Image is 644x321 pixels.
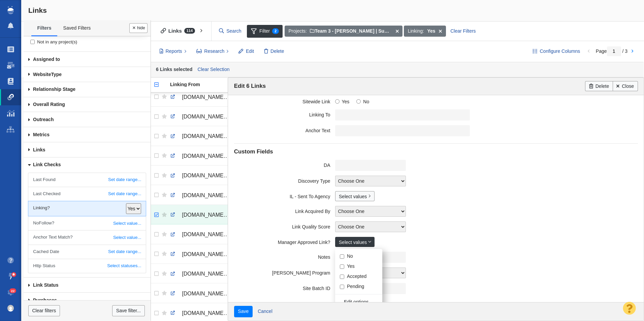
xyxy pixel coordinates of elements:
label: [PERSON_NAME] Program [234,267,335,276]
label: No [356,96,369,105]
button: Configure Columns [529,46,584,57]
label: Pending [347,283,364,289]
a: Saved Filters [57,21,97,35]
strong: or [310,28,392,35]
label: Accepted [347,273,366,279]
a: Relationship Stage [24,82,151,97]
button: Done [129,23,148,33]
a: [DOMAIN_NAME][URL] [170,249,231,260]
span: Page / 3 [596,48,627,54]
a: Assigned to [24,52,151,67]
a: [DOMAIN_NAME][URL] [170,308,231,319]
span: Edit 6 Links [234,83,266,89]
span: [DOMAIN_NAME][URL] [182,251,239,257]
label: Site Batch ID [234,283,335,291]
label: Discovery Type [234,176,335,184]
strong: 6 Links selected [156,66,192,72]
span: Website [33,72,51,77]
a: [DOMAIN_NAME][URL] [170,170,231,181]
a: Clear Selection [196,65,231,75]
input: Yes [335,99,340,104]
label: No [347,253,353,259]
a: Link Checks [24,157,151,173]
label: Yes [335,96,350,105]
label: Link Quality Score [234,221,335,230]
a: Select values [335,191,375,201]
label: Yes [347,263,355,269]
a: Select value... [28,230,146,244]
a: Set date range... [28,173,146,187]
span: [DOMAIN_NAME][URL] [182,153,239,159]
a: Cancel [254,307,277,317]
a: [DOMAIN_NAME][URL] [170,288,231,299]
span: Delete [270,48,284,55]
a: Select values [335,237,375,247]
span: [DOMAIN_NAME][URL] [182,114,239,119]
a: [DOMAIN_NAME][URL] [170,190,231,201]
span: [DOMAIN_NAME][URL] [182,231,239,237]
button: Delete [260,46,288,57]
strong: Yes [427,28,435,35]
a: Close [613,81,638,91]
label: Linking To [234,109,335,118]
span: [DOMAIN_NAME][URL] [182,192,239,198]
a: Metrics [24,127,151,142]
a: Purchases [24,293,151,308]
a: Set date range... [28,187,146,201]
label: Link Acquired By [234,206,335,214]
img: 0a657928374d280f0cbdf2a1688580e1 [7,305,14,312]
a: Linking From [170,82,237,88]
span: [DOMAIN_NAME][URL] [182,133,239,139]
span: Edit [246,48,254,55]
span: Links [28,6,47,14]
a: Edit options... [335,297,387,307]
label: Anchor Text [234,125,335,134]
a: Links [24,142,151,157]
a: [DOMAIN_NAME][URL] [170,150,231,162]
button: Edit [235,46,258,57]
a: Overall Rating [24,97,151,112]
h4: Custom Fields [234,148,638,155]
span: [DOMAIN_NAME][URL] [182,94,239,100]
span: 2 [272,28,279,34]
span: [DOMAIN_NAME][URL] [182,291,239,296]
a: [DOMAIN_NAME][URL] [170,111,231,122]
a: [DOMAIN_NAME][URL] [170,229,231,240]
div: Clear Filters [447,26,480,37]
a: [DOMAIN_NAME][URL] [170,209,231,221]
button: Reports [156,46,190,57]
input: Search [216,25,245,37]
span: Projects: [289,28,307,35]
label: IL - Sent To Agency [234,191,335,200]
span: Filter [247,25,283,38]
span: [DOMAIN_NAME][URL] [182,271,239,277]
button: Research [193,46,233,57]
span: [DOMAIN_NAME][URL] [182,212,239,218]
a: Select value... [28,216,146,230]
a: Outreach [24,112,151,127]
a: Delete [585,81,613,91]
span: 22 [9,288,17,293]
label: Linking? [33,202,121,214]
input: Not in any project(s) [30,40,35,44]
label: DA [234,160,335,168]
span: Research [204,48,224,55]
a: [DOMAIN_NAME][URL] [170,131,231,142]
div: Linking From [170,82,237,87]
span: Linking: [408,28,424,35]
a: Type [24,67,151,82]
input: Save [234,306,253,317]
img: buzzstream_logo_iconsimple.png [7,6,13,14]
a: [DOMAIN_NAME][URL] [170,268,231,280]
a: Link Status [24,278,151,293]
span: Team 3 - [PERSON_NAME] | Summer | [PERSON_NAME]\Credit One Bank [310,28,479,34]
span: Not in any project(s) [37,39,77,45]
span: Configure Columns [540,48,580,55]
span: [DOMAIN_NAME][URL] [182,310,239,316]
input: No [356,99,361,104]
a: Clear filters [28,305,60,317]
a: [DOMAIN_NAME][URL] [170,92,231,103]
label: Manager Approved Link? [234,237,335,245]
label: Sitewide Link [234,96,335,105]
span: Reports [166,48,182,55]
